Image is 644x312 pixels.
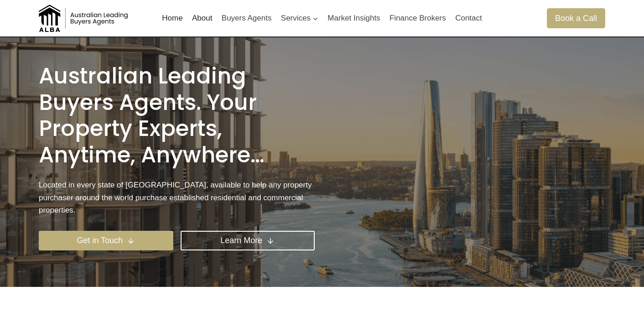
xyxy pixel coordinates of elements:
[39,5,130,32] img: Australian Leading Buyers Agents
[451,7,487,29] a: Contact
[217,7,276,29] a: Buyers Agents
[157,7,487,29] nav: Primary Navigation
[547,8,605,28] a: Book a Call
[281,12,318,24] span: Services
[39,179,315,216] p: Located in every state of [GEOGRAPHIC_DATA], available to help any property purchaser around the ...
[220,234,262,247] span: Learn More
[323,7,385,29] a: Market Insights
[157,7,187,29] a: Home
[77,234,123,247] span: Get in Touch
[181,231,315,250] a: Learn More
[187,7,217,29] a: About
[39,63,315,168] h1: Australian Leading Buyers Agents. Your property experts, anytime, anywhere…
[39,231,173,250] a: Get in Touch
[385,7,451,29] a: Finance Brokers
